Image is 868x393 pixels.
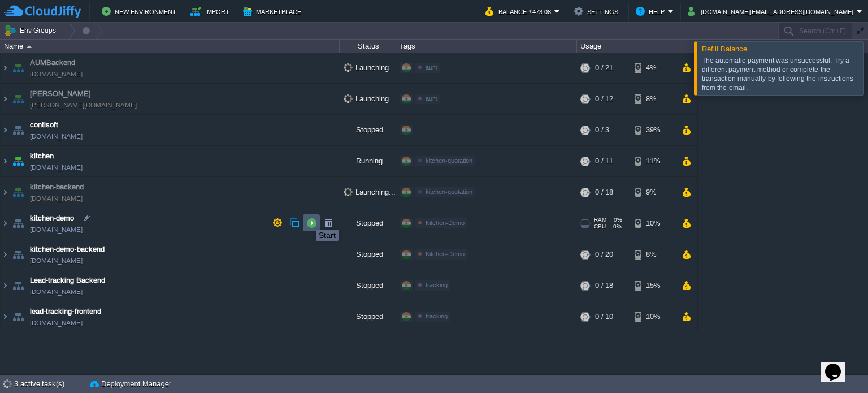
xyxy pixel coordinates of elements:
[30,68,83,80] a: [DOMAIN_NAME]
[595,239,613,270] div: 0 / 20
[340,115,396,145] div: Stopped
[10,208,26,239] img: AMDAwAAAACH5BAEAAAAALAAAAAABAAEAAAICRAEAOw==
[426,313,448,319] span: tracking
[30,317,83,329] a: [DOMAIN_NAME]
[30,150,54,162] a: kitchen
[30,119,58,131] a: contisoft
[30,275,105,286] a: Lead-tracking Backend
[30,224,83,235] a: [DOMAIN_NAME]
[30,57,75,68] a: AUMBackend
[14,375,85,393] div: 3 active task(s)
[10,239,26,270] img: AMDAwAAAACH5BAEAAAAALAAAAAABAAEAAAICRAEAOw==
[10,301,26,332] img: AMDAwAAAACH5BAEAAAAALAAAAAABAAEAAAICRAEAOw==
[319,231,336,240] div: Start
[485,5,554,18] button: Balance ₹473.08
[30,255,83,266] a: [DOMAIN_NAME]
[426,157,472,164] span: kitchen-quotation
[1,301,10,332] img: AMDAwAAAACH5BAEAAAAALAAAAAABAAEAAAICRAEAOw==
[1,84,10,114] img: AMDAwAAAACH5BAEAAAAALAAAAAABAAEAAAICRAEAOw==
[610,223,622,230] span: 0%
[30,306,101,317] a: lead-tracking-frontend
[340,301,396,332] div: Stopped
[10,53,26,83] img: AMDAwAAAACH5BAEAAAAALAAAAAABAAEAAAICRAEAOw==
[4,5,81,19] img: CloudJiffy
[30,162,83,173] a: [DOMAIN_NAME]
[426,64,437,71] span: aum
[635,115,671,145] div: 39%
[636,5,668,18] button: Help
[595,115,609,145] div: 0 / 3
[30,182,84,193] a: kitchen-backend
[702,56,861,92] div: The automatic payment was unsuccessful. Try a different payment method or complete the transactio...
[595,146,613,176] div: 0 / 11
[1,208,10,239] img: AMDAwAAAACH5BAEAAAAALAAAAAABAAEAAAICRAEAOw==
[426,219,465,226] span: Kitchen-Demo
[344,188,396,196] span: Launching...
[30,244,105,255] a: kitchen-demo-backend
[635,208,671,239] div: 10%
[635,301,671,332] div: 10%
[10,270,26,301] img: AMDAwAAAACH5BAEAAAAALAAAAAABAAEAAAICRAEAOw==
[1,40,339,53] div: Name
[574,5,622,18] button: Settings
[595,177,613,208] div: 0 / 18
[27,45,32,48] img: AMDAwAAAACH5BAEAAAAALAAAAAABAAEAAAICRAEAOw==
[595,301,613,332] div: 0 / 10
[10,115,26,145] img: AMDAwAAAACH5BAEAAAAALAAAAAABAAEAAAICRAEAOw==
[426,251,465,257] span: Kitchen-Demo
[611,217,622,223] span: 0%
[10,177,26,208] img: AMDAwAAAACH5BAEAAAAALAAAAAABAAEAAAICRAEAOw==
[635,53,671,83] div: 4%
[340,146,396,176] div: Running
[1,270,10,301] img: AMDAwAAAACH5BAEAAAAALAAAAAABAAEAAAICRAEAOw==
[635,239,671,270] div: 8%
[635,146,671,176] div: 11%
[1,53,10,83] img: AMDAwAAAACH5BAEAAAAALAAAAAABAAEAAAICRAEAOw==
[243,5,305,18] button: Marketplace
[340,40,396,53] div: Status
[102,5,180,18] button: New Environment
[30,193,83,204] a: [DOMAIN_NAME]
[340,208,396,239] div: Stopped
[578,40,697,53] div: Usage
[340,239,396,270] div: Stopped
[30,88,91,100] a: [PERSON_NAME]
[595,270,613,301] div: 0 / 18
[1,239,10,270] img: AMDAwAAAACH5BAEAAAAALAAAAAABAAEAAAICRAEAOw==
[344,94,396,103] span: Launching...
[595,53,613,83] div: 0 / 21
[340,270,396,301] div: Stopped
[30,286,83,297] a: [DOMAIN_NAME]
[190,5,233,18] button: Import
[10,84,26,114] img: AMDAwAAAACH5BAEAAAAALAAAAAABAAEAAAICRAEAOw==
[4,23,60,38] button: Env Groups
[594,217,606,223] span: RAM
[426,188,472,195] span: kitchen-quotation
[1,146,10,176] img: AMDAwAAAACH5BAEAAAAALAAAAAABAAEAAAICRAEAOw==
[594,223,606,230] span: CPU
[821,348,857,382] iframe: chat widget
[30,131,83,142] a: [DOMAIN_NAME]
[635,84,671,114] div: 8%
[688,5,857,18] button: [DOMAIN_NAME][EMAIL_ADDRESS][DOMAIN_NAME]
[595,84,613,114] div: 0 / 12
[30,100,137,111] a: [PERSON_NAME][DOMAIN_NAME]
[702,45,747,53] span: Refill Balance
[90,378,171,390] button: Deployment Manager
[30,213,74,224] a: kitchen-demo
[635,270,671,301] div: 15%
[344,63,396,72] span: Launching...
[635,177,671,208] div: 9%
[1,115,10,145] img: AMDAwAAAACH5BAEAAAAALAAAAAABAAEAAAICRAEAOw==
[397,40,576,53] div: Tags
[426,282,448,288] span: tracking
